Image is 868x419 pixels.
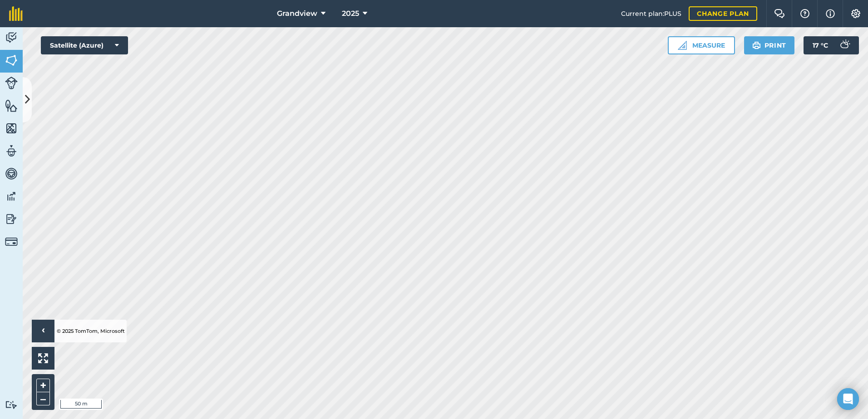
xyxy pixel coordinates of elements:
button: Measure [668,36,735,54]
img: svg+xml;base64,PHN2ZyB4bWxucz0iaHR0cDovL3d3dy53My5vcmcvMjAwMC9zdmciIHdpZHRoPSIxOSIgaGVpZ2h0PSIyNC... [752,40,761,51]
span: 2025 [342,8,359,19]
div: Open Intercom Messenger [837,388,859,410]
img: svg+xml;base64,PD94bWwgdmVyc2lvbj0iMS4wIiBlbmNvZGluZz0idXRmLTgiPz4KPCEtLSBHZW5lcmF0b3I6IEFkb2JlIE... [5,235,18,248]
button: 17 °C [804,36,859,54]
button: › [32,320,54,342]
img: A question mark icon [799,9,810,18]
a: Change plan [689,6,757,21]
img: svg+xml;base64,PD94bWwgdmVyc2lvbj0iMS4wIiBlbmNvZGluZz0idXRmLTgiPz4KPCEtLSBHZW5lcmF0b3I6IEFkb2JlIE... [5,212,18,226]
img: svg+xml;base64,PHN2ZyB4bWxucz0iaHR0cDovL3d3dy53My5vcmcvMjAwMC9zdmciIHdpZHRoPSI1NiIgaGVpZ2h0PSI2MC... [5,99,18,112]
img: svg+xml;base64,PD94bWwgdmVyc2lvbj0iMS4wIiBlbmNvZGluZz0idXRmLTgiPz4KPCEtLSBHZW5lcmF0b3I6IEFkb2JlIE... [835,36,853,54]
img: svg+xml;base64,PD94bWwgdmVyc2lvbj0iMS4wIiBlbmNvZGluZz0idXRmLTgiPz4KPCEtLSBHZW5lcmF0b3I6IEFkb2JlIE... [5,31,18,44]
button: + [36,379,50,392]
button: Satellite (Azure) [41,36,128,54]
span: Current plan : PLUS [621,9,681,19]
img: svg+xml;base64,PHN2ZyB4bWxucz0iaHR0cDovL3d3dy53My5vcmcvMjAwMC9zdmciIHdpZHRoPSI1NiIgaGVpZ2h0PSI2MC... [5,122,18,135]
button: Print [744,36,795,54]
img: svg+xml;base64,PHN2ZyB4bWxucz0iaHR0cDovL3d3dy53My5vcmcvMjAwMC9zdmciIHdpZHRoPSIxNyIgaGVpZ2h0PSIxNy... [826,8,835,19]
img: Ruler icon [678,41,687,50]
span: › [42,326,45,337]
button: – [36,392,50,405]
img: svg+xml;base64,PD94bWwgdmVyc2lvbj0iMS4wIiBlbmNvZGluZz0idXRmLTgiPz4KPCEtLSBHZW5lcmF0b3I6IEFkb2JlIE... [5,190,18,203]
img: svg+xml;base64,PD94bWwgdmVyc2lvbj0iMS4wIiBlbmNvZGluZz0idXRmLTgiPz4KPCEtLSBHZW5lcmF0b3I6IEFkb2JlIE... [5,167,18,180]
img: Four arrows, one pointing top left, one top right, one bottom right and the last bottom left [38,353,48,363]
img: svg+xml;base64,PHN2ZyB4bWxucz0iaHR0cDovL3d3dy53My5vcmcvMjAwMC9zdmciIHdpZHRoPSI1NiIgaGVpZ2h0PSI2MC... [5,54,18,67]
img: svg+xml;base64,PD94bWwgdmVyc2lvbj0iMS4wIiBlbmNvZGluZz0idXRmLTgiPz4KPCEtLSBHZW5lcmF0b3I6IEFkb2JlIE... [5,77,18,89]
img: fieldmargin Logo [9,6,23,21]
span: 17 ° C [813,36,828,54]
li: © 2025 TomTom, Microsoft [54,320,125,342]
img: A cog icon [850,9,861,18]
img: svg+xml;base64,PD94bWwgdmVyc2lvbj0iMS4wIiBlbmNvZGluZz0idXRmLTgiPz4KPCEtLSBHZW5lcmF0b3I6IEFkb2JlIE... [5,144,18,158]
img: Two speech bubbles overlapping with the left bubble in the forefront [774,9,785,18]
span: Grandview [277,8,317,19]
img: svg+xml;base64,PD94bWwgdmVyc2lvbj0iMS4wIiBlbmNvZGluZz0idXRmLTgiPz4KPCEtLSBHZW5lcmF0b3I6IEFkb2JlIE... [5,400,18,409]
